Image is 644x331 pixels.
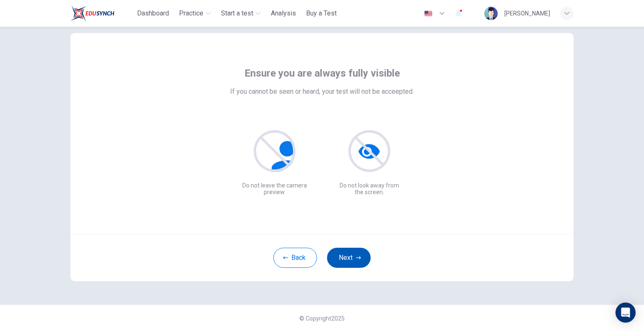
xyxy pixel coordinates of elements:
button: Back [273,248,317,268]
div: [PERSON_NAME] [504,8,550,18]
span: Analysis [271,8,296,18]
span: © Copyright 2025 [299,315,345,322]
div: Open Intercom Messenger [615,303,636,323]
p: Do not leave the camera preview. [241,182,309,195]
img: en [423,10,434,17]
span: Buy a Test [306,8,337,18]
button: Next [327,248,371,268]
span: Start a test [221,8,253,18]
img: Profile picture [484,7,498,20]
span: Dashboard [137,8,169,18]
p: Do not look away from the screen. [335,182,403,195]
button: Buy a Test [303,6,340,21]
button: Start a test [218,6,264,21]
button: Analysis [267,6,299,21]
span: Practice [179,8,203,18]
span: If you cannot be seen or heard, your test will not be acceepted. [230,87,414,97]
button: Dashboard [134,6,172,21]
a: ELTC logo [70,5,134,22]
img: ELTC logo [70,5,114,22]
button: Practice [176,6,214,21]
span: Ensure you are always fully visible [244,67,400,80]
